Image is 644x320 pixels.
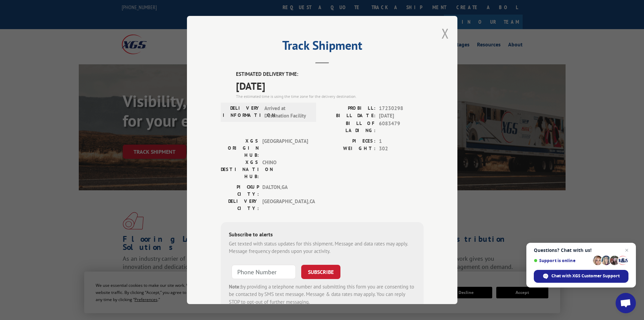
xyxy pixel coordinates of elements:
[616,293,636,313] div: Open chat
[232,265,296,279] input: Phone Number
[221,159,259,180] label: XGS DESTINATION HUB:
[262,137,308,159] span: [GEOGRAPHIC_DATA]
[236,93,424,100] div: The estimated time is using the time zone for the delivery destination.
[322,120,376,134] label: BILL OF LADING:
[221,198,259,212] label: DELIVERY CITY:
[221,184,259,198] label: PICKUP CITY:
[379,105,424,112] span: 17230298
[379,137,424,145] span: 1
[301,265,340,279] button: SUBSCRIBE
[221,41,424,54] h2: Track Shipment
[322,145,376,153] label: WEIGHT:
[223,105,261,120] label: DELIVERY INFORMATION:
[236,78,424,93] span: [DATE]
[379,145,424,153] span: 302
[379,120,424,134] span: 6083479
[442,24,449,42] button: Close modal
[322,137,376,145] label: PIECES:
[322,105,376,112] label: PROBILL:
[262,198,308,212] span: [GEOGRAPHIC_DATA] , CA
[534,258,591,263] span: Support is online
[229,283,241,290] strong: Note:
[262,159,308,180] span: CHINO
[551,273,620,279] span: Chat with XGS Customer Support
[623,246,631,254] span: Close chat
[229,240,415,255] div: Get texted with status updates for this shipment. Message and data rates may apply. Message frequ...
[534,270,628,283] div: Chat with XGS Customer Support
[229,283,415,306] div: by providing a telephone number and submitting this form you are consenting to be contacted by SM...
[221,137,259,159] label: XGS ORIGIN HUB:
[322,112,376,120] label: BILL DATE:
[379,112,424,120] span: [DATE]
[262,184,308,198] span: DALTON , GA
[534,248,628,253] span: Questions? Chat with us!
[264,105,310,120] span: Arrived at Destination Facility
[236,70,424,78] label: ESTIMATED DELIVERY TIME:
[229,230,415,240] div: Subscribe to alerts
